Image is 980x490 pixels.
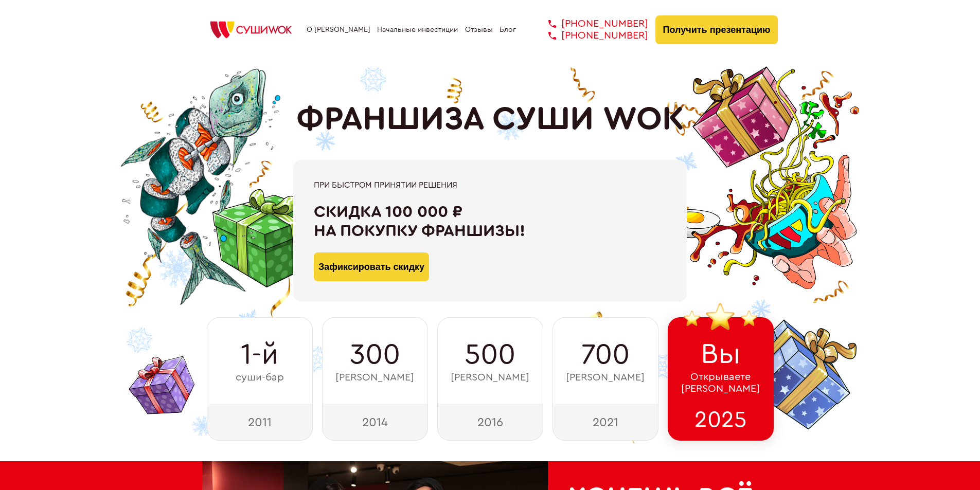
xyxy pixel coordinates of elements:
span: 500 [465,338,515,371]
div: 2016 [437,404,543,441]
h1: ФРАНШИЗА СУШИ WOK [296,100,684,138]
div: 2014 [322,404,428,441]
span: 700 [581,338,630,371]
img: СУШИWOK [202,19,300,41]
button: Получить презентацию [655,15,778,44]
span: [PERSON_NAME] [335,372,414,384]
a: Блог [500,26,516,34]
a: О [PERSON_NAME] [307,26,370,34]
a: Отзывы [465,26,493,34]
a: [PHONE_NUMBER] [533,18,648,30]
div: 2021 [553,404,658,441]
button: Зафиксировать скидку [314,252,429,281]
span: Вы [701,338,741,371]
span: [PERSON_NAME] [451,372,529,384]
div: 2025 [668,404,774,441]
div: При быстром принятии решения [314,180,666,190]
a: [PHONE_NUMBER] [533,30,648,42]
div: 2011 [207,404,313,441]
span: [PERSON_NAME] [566,372,645,384]
span: Открываете [PERSON_NAME] [681,371,760,395]
div: Скидка 100 000 ₽ на покупку франшизы! [314,203,666,241]
span: 1-й [241,338,278,371]
span: суши-бар [236,372,284,384]
a: Начальные инвестиции [377,26,458,34]
span: 300 [350,338,400,371]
